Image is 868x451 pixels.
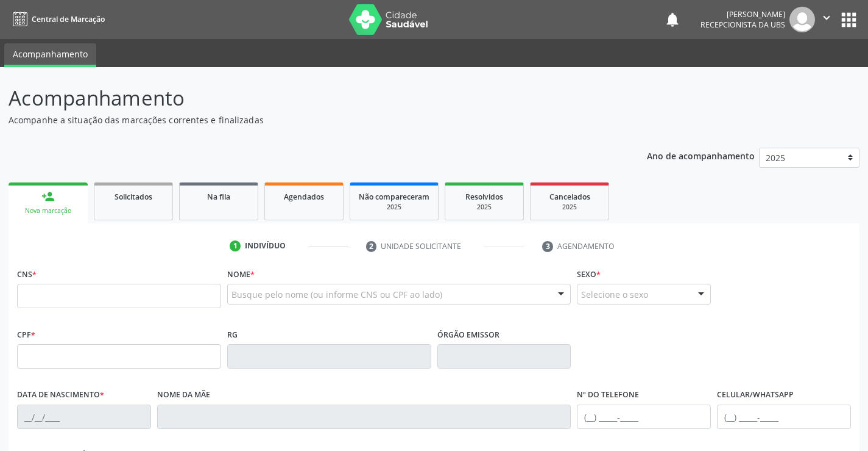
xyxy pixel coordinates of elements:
label: CPF [17,325,35,344]
div: person_add [41,190,55,203]
p: Acompanhamento [9,83,604,114]
input: (__) _____-_____ [717,405,851,429]
div: 2025 [539,203,600,212]
label: Nº do Telefone [577,386,639,405]
a: Central de Marcação [9,9,105,29]
label: Órgão emissor [437,325,499,344]
input: (__) _____-_____ [577,405,711,429]
span: Selecione o sexo [581,288,648,301]
div: 2025 [454,203,515,212]
input: __/__/____ [17,405,151,429]
div: 2025 [359,203,429,212]
label: RG [227,325,238,344]
span: Cancelados [549,192,590,202]
span: Recepcionista da UBS [700,20,785,30]
span: Não compareceram [359,192,429,202]
a: Acompanhamento [4,43,96,67]
label: Celular/WhatsApp [717,386,794,405]
button: notifications [664,11,681,28]
i:  [820,11,833,24]
label: Nome [227,265,255,284]
div: [PERSON_NAME] [700,9,785,20]
span: Agendados [284,192,324,202]
span: Resolvidos [465,192,503,202]
label: CNS [17,265,37,284]
div: Indivíduo [245,240,286,251]
span: Central de Marcação [32,14,105,24]
button: apps [838,9,859,31]
button:  [815,7,838,32]
p: Ano de acompanhamento [647,148,755,163]
span: Busque pelo nome (ou informe CNS ou CPF ao lado) [231,288,442,301]
p: Acompanhe a situação das marcações correntes e finalizadas [9,114,604,126]
label: Data de nascimento [17,386,104,405]
div: 1 [230,240,241,251]
span: Solicitados [115,192,152,202]
img: img [789,7,815,32]
label: Sexo [577,265,601,284]
label: Nome da mãe [157,386,210,405]
span: Na fila [207,192,230,202]
div: Nova marcação [17,206,79,215]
